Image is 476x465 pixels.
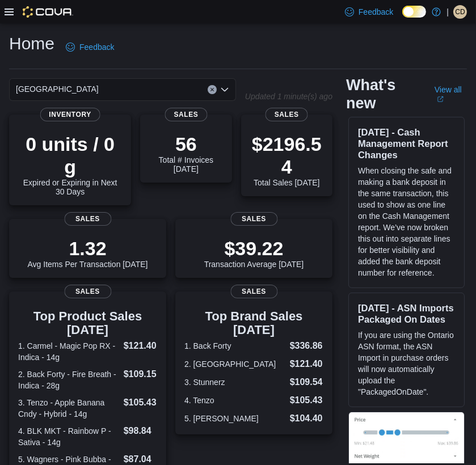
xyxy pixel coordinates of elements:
h3: Top Brand Sales [DATE] [184,310,323,337]
span: Sales [64,285,111,298]
p: 56 [149,133,222,155]
h3: [DATE] - Cash Management Report Changes [358,126,455,160]
dt: 4. BLK MKT - Rainbow P - Sativa - 14g [18,425,119,448]
div: Transaction Average [DATE] [204,237,304,269]
img: Cova [23,6,73,18]
dt: 2. Back Forty - Fire Breath - Indica - 28g [18,369,119,391]
span: Sales [165,108,207,121]
span: Inventory [40,108,100,121]
p: When closing the safe and making a bank deposit in the same transaction, this used to show as one... [358,165,455,278]
a: View allExternal link [435,85,467,103]
p: | [446,5,449,19]
dd: $109.54 [290,375,323,389]
div: Cassandra Dickau [453,5,467,19]
p: $2196.54 [250,133,323,178]
span: Feedback [359,6,393,18]
dd: $121.40 [124,339,157,353]
span: Feedback [79,41,114,53]
svg: External link [437,96,444,103]
span: Sales [230,212,277,226]
a: Feedback [340,1,398,23]
span: [GEOGRAPHIC_DATA] [16,82,99,96]
dd: $105.43 [290,394,323,407]
dd: $105.43 [124,396,157,409]
p: Updated 1 minute(s) ago [245,92,332,101]
p: 0 units / 0 g [18,133,122,178]
dd: $109.15 [124,367,157,381]
div: Expired or Expiring in Next 30 Days [18,133,122,196]
h2: What's new [346,76,421,112]
h1: Home [9,32,54,55]
div: Total Sales [DATE] [250,133,323,187]
dt: 3. Stunnerz [184,377,285,388]
input: Dark Mode [402,6,426,18]
dt: 4. Tenzo [184,395,285,406]
dd: $98.84 [124,424,157,438]
span: Sales [266,108,308,121]
dt: 5. [PERSON_NAME] [184,413,285,424]
div: Avg Items Per Transaction [DATE] [28,237,148,269]
button: Clear input [208,85,217,94]
span: Sales [230,285,277,298]
a: Feedback [61,36,119,58]
dt: 1. Back Forty [184,340,285,352]
p: $39.22 [204,237,304,260]
dd: $121.40 [290,357,323,371]
dt: 1. Carmel - Magic Pop RX - Indica - 14g [18,340,119,363]
h3: Top Product Sales [DATE] [18,310,157,337]
dt: 2. [GEOGRAPHIC_DATA] [184,358,285,370]
dd: $336.86 [290,339,323,353]
span: Sales [64,212,111,226]
h3: [DATE] - ASN Imports Packaged On Dates [358,302,455,325]
dd: $104.40 [290,412,323,425]
p: 1.32 [28,237,148,260]
span: CD [455,5,465,19]
div: Total # Invoices [DATE] [149,133,222,174]
p: If you are using the Ontario ASN format, the ASN Import in purchase orders will now automatically... [358,329,455,398]
dt: 3. Tenzo - Apple Banana Cndy - Hybrid - 14g [18,397,119,420]
button: Open list of options [220,85,229,94]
